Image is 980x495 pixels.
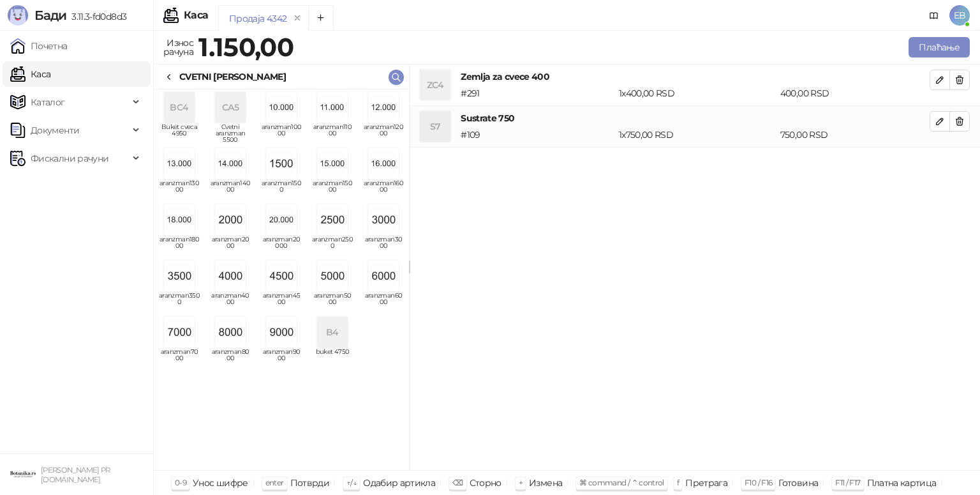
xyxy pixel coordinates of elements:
span: aranzman10000 [261,124,302,143]
span: Cvetni aranzman 5500 [210,124,251,143]
div: Платна картица [867,475,937,491]
img: Slika [215,317,246,347]
span: 3.11.3-fd0d8d3 [66,11,126,22]
div: CA5 [215,92,246,123]
img: Slika [317,92,348,123]
span: aranzman11000 [312,124,353,143]
img: Slika [266,148,297,179]
div: CVETNI [PERSON_NAME] [179,70,286,84]
img: Slika [368,148,399,179]
strong: 1.150,00 [198,31,293,63]
img: Slika [317,204,348,235]
img: Slika [266,317,297,347]
span: ⌫ [452,478,463,487]
img: Slika [215,148,246,179]
img: Slika [317,148,348,179]
button: remove [289,13,306,24]
span: Документи [31,118,79,143]
div: Потврди [290,475,330,491]
span: aranzman9000 [261,349,302,368]
span: ⌘ command / ⌃ control [579,478,664,487]
button: Add tab [308,5,334,31]
img: Slika [215,204,246,235]
div: Унос шифре [193,475,248,491]
small: [PERSON_NAME] PR [DOMAIN_NAME] [41,466,110,484]
h4: Sustrate 750 [461,111,930,125]
span: aranzman7000 [159,349,200,368]
div: 400,00 RSD [778,86,932,100]
img: Slika [164,261,195,291]
div: Износ рачуна [161,34,196,60]
div: Одабир артикла [363,475,435,491]
div: Сторно [470,475,501,491]
div: Готовина [778,475,818,491]
a: Почетна [10,33,68,59]
img: Slika [368,92,399,123]
span: Buket cveca 4950 [159,124,200,143]
img: Slika [368,261,399,291]
img: Slika [317,261,348,291]
div: Каса [184,10,208,20]
span: aranzman13000 [159,180,200,199]
img: Slika [215,261,246,291]
div: Продаја 4342 [229,11,286,26]
img: Slika [164,317,195,347]
span: F11 / F17 [835,478,860,487]
span: F10 / F16 [745,478,772,487]
div: B4 [317,317,348,347]
img: Slika [266,204,297,235]
span: Бади [34,8,66,23]
span: aranzman5000 [312,293,353,312]
span: aranzman1500 [261,180,302,199]
div: # 291 [458,86,616,100]
span: aranzman15000 [312,180,353,199]
div: 1 x 750,00 RSD [616,128,778,142]
div: S7 [420,111,450,142]
span: aranzman8000 [210,349,251,368]
span: aranzman4500 [261,293,302,312]
div: 750,00 RSD [778,128,932,142]
span: aranzman14000 [210,180,251,199]
a: Документација [924,5,944,26]
span: aranzman16000 [363,180,404,199]
span: enter [265,478,284,487]
span: aranzman3500 [159,293,200,312]
span: Фискални рачуни [31,146,108,171]
img: Slika [266,261,297,291]
h4: Zemlja za cvece 400 [461,70,930,84]
img: Slika [164,204,195,235]
span: f [677,478,679,487]
a: Каса [10,61,50,87]
span: aranzman6000 [363,293,404,312]
img: 64x64-companyLogo-0e2e8aaa-0bd2-431b-8613-6e3c65811325.png [10,462,36,487]
div: BC4 [164,92,195,123]
span: aranzman2000 [210,236,251,255]
div: 1 x 400,00 RSD [616,86,778,100]
span: aranzman4000 [210,293,251,312]
span: aranzman3000 [363,236,404,255]
img: Slika [164,148,195,179]
span: ↑/↓ [346,478,357,487]
span: aranzman18000 [159,236,200,255]
span: aranzman2500 [312,236,353,255]
img: Slika [368,204,399,235]
span: buket 4750 [312,349,353,368]
span: aranzman12000 [363,124,404,143]
span: EB [949,5,970,26]
button: Плаћање [909,37,970,57]
span: + [519,478,523,487]
div: # 109 [458,128,616,142]
img: Logo [8,5,28,26]
div: grid [154,89,409,470]
span: aranzman20000 [261,236,302,255]
img: Slika [266,92,297,123]
span: 0-9 [175,478,186,487]
div: ZC4 [420,70,450,100]
span: Каталог [31,89,65,115]
div: Измена [529,475,562,491]
div: Претрага [685,475,727,491]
